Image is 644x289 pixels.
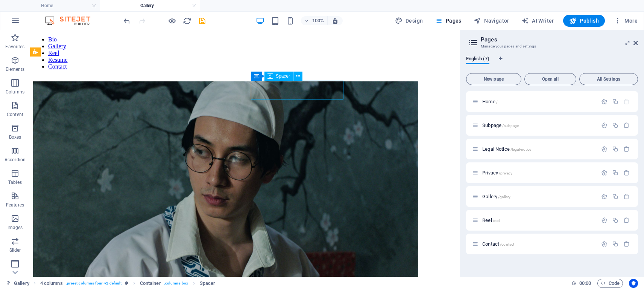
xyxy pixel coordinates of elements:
[164,279,188,288] span: . columns-box
[9,134,21,140] p: Boxes
[466,73,521,85] button: New page
[629,279,638,288] button: Usercentrics
[612,217,618,223] div: Duplicate
[182,16,191,25] button: reload
[612,170,618,176] div: Duplicate
[563,15,605,27] button: Publish
[601,122,608,128] div: Settings
[579,279,591,288] span: 00 00
[8,225,23,231] p: Images
[471,15,512,27] button: Navigator
[585,280,586,286] span: :
[481,43,623,50] h3: Manage your pages and settings
[612,241,618,247] div: Duplicate
[496,100,498,104] span: /
[614,17,638,24] span: More
[6,202,24,208] p: Features
[40,279,216,288] nav: breadcrumb
[466,54,489,65] span: English (7)
[612,98,618,105] div: Duplicate
[623,193,630,200] div: Remove
[612,122,618,128] div: Duplicate
[524,73,576,85] button: Open all
[502,124,519,128] span: /subpage
[601,217,608,223] div: Settings
[466,56,638,70] div: Language Tabs
[474,17,509,24] span: Navigator
[480,170,597,175] div: Privacy/privacy
[6,66,25,72] p: Elements
[611,15,641,27] button: More
[392,15,426,27] button: Design
[623,98,630,105] div: The startpage cannot be deleted
[482,146,531,152] span: Click to open page
[521,17,554,24] span: AI Writer
[482,99,498,104] span: Click to open page
[197,16,207,25] button: save
[435,17,461,24] span: Pages
[332,17,339,24] i: On resize automatically adjust zoom level to fit chosen device.
[498,195,510,199] span: /gallery
[612,193,618,200] div: Duplicate
[583,77,635,81] span: All Settings
[597,279,623,288] button: Code
[493,219,500,223] span: /reel
[623,217,630,223] div: Remove
[122,16,131,25] button: undo
[7,112,23,118] p: Content
[5,157,26,163] p: Accordion
[43,16,100,25] img: Editor Logo
[469,77,518,81] span: New page
[601,193,608,200] div: Settings
[482,241,514,247] span: Click to open page
[601,279,620,288] span: Code
[482,217,500,223] span: Click to open page
[432,15,464,27] button: Pages
[601,98,608,105] div: Settings
[601,146,608,152] div: Settings
[499,171,512,175] span: /privacy
[6,89,24,95] p: Columns
[9,247,21,253] p: Slider
[183,17,191,25] i: Reload page
[8,179,22,185] p: Tables
[301,16,328,25] button: 100%
[5,44,24,50] p: Favorites
[482,122,519,128] span: Click to open page
[395,17,423,24] span: Design
[140,279,161,288] span: Click to select. Double-click to edit
[500,242,514,246] span: /contact
[571,279,591,288] h6: Session time
[482,170,512,176] span: Click to open page
[392,15,426,27] div: Design (Ctrl+Alt+Y)
[167,16,176,25] button: Click here to leave preview mode and continue editing
[40,279,63,288] span: Click to select. Double-click to edit
[480,218,597,223] div: Reel/reel
[480,147,597,151] div: Legal Notice/legal-notice
[480,99,597,104] div: Home/
[601,170,608,176] div: Settings
[6,279,29,288] a: Click to cancel selection. Double-click to open Pages
[200,279,216,288] span: Click to select. Double-click to edit
[66,279,122,288] span: . preset-columns-four-v2-default
[579,73,638,85] button: All Settings
[480,194,597,199] div: Gallery/gallery
[569,17,599,24] span: Publish
[510,147,532,151] span: /legal-notice
[125,281,128,285] i: This element is a customizable preset
[276,74,290,78] span: Spacer
[480,242,597,246] div: Contact/contact
[528,77,573,81] span: Open all
[518,15,557,27] button: AI Writer
[623,170,630,176] div: Remove
[198,17,207,25] i: Save (Ctrl+S)
[480,123,597,128] div: Subpage/subpage
[312,16,324,25] h6: 100%
[623,146,630,152] div: Remove
[482,194,510,199] span: Click to open page
[100,2,200,10] h4: Gallery
[481,36,638,43] h2: Pages
[123,17,131,25] i: Undo: Change distance (Ctrl+Z)
[623,122,630,128] div: Remove
[601,241,608,247] div: Settings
